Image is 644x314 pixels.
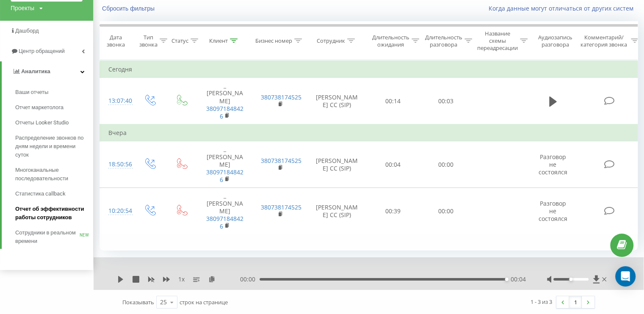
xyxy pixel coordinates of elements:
div: Сотрудник [317,37,345,44]
a: Отчеты Looker Studio [15,115,93,130]
span: Центр обращений [19,48,65,54]
a: 380971848426 [206,168,243,184]
div: Accessibility label [569,278,573,281]
td: 00:00 [420,188,473,234]
td: _ [PERSON_NAME] [197,141,252,188]
span: 00:04 [511,275,526,284]
td: [PERSON_NAME] CC (SIP) [307,141,367,188]
td: Вчера [100,124,642,141]
td: [PERSON_NAME] CC (SIP) [307,188,367,234]
div: Бизнес номер [255,37,292,44]
a: 380738174525 [261,93,301,101]
div: Open Intercom Messenger [615,266,636,286]
td: 00:04 [367,141,420,188]
span: Разговор не состоялся [539,199,567,223]
a: Ваши отчеты [15,85,93,100]
a: Сотрудники в реальном времениNEW [15,225,93,249]
a: 1 [569,296,582,308]
a: Когда данные могут отличаться от других систем [489,4,638,12]
span: 1 x [178,275,185,284]
a: Аналитика [2,61,93,82]
span: Отчеты Looker Studio [15,118,69,127]
div: Тип звонка [139,34,158,48]
td: _ [PERSON_NAME] [197,78,252,124]
span: 00:00 [240,275,260,284]
div: Проекты [11,4,34,12]
td: 00:39 [367,188,420,234]
span: Аналитика [21,68,50,74]
a: 380971848426 [206,215,243,230]
span: Показывать [122,298,154,306]
span: Распределение звонков по дням недели и времени суток [15,134,89,159]
div: Статус [171,37,188,44]
div: Accessibility label [505,278,509,281]
div: Клиент [209,37,228,44]
td: 00:14 [367,78,420,124]
a: Статистика callback [15,186,93,201]
span: Статистика callback [15,190,66,198]
div: 1 - 3 из 3 [531,297,552,306]
div: Длительность ожидания [372,34,409,48]
span: Сотрудники в реальном времени [15,229,80,245]
div: Название схемы переадресации [477,30,518,52]
td: _ [PERSON_NAME] [197,188,252,234]
div: 18:50:56 [108,156,125,173]
a: 380971848426 [206,105,243,120]
span: Ваши отчеты [15,88,48,96]
button: Сбросить фильтры [100,5,159,12]
div: Длительность разговора [425,34,462,48]
td: 00:00 [420,141,473,188]
div: 13:07:40 [108,93,125,109]
span: Дашборд [15,28,39,34]
div: Аудиозапись разговора [535,34,576,48]
td: [PERSON_NAME] CC (SIP) [307,78,367,124]
span: Отчет маркетолога [15,103,64,112]
div: Комментарий/категория звонка [579,34,629,48]
td: 00:03 [420,78,473,124]
span: Отчет об эффективности работы сотрудников [15,205,89,222]
div: 10:20:54 [108,203,125,219]
a: Отчет об эффективности работы сотрудников [15,201,93,225]
div: 25 [160,298,167,306]
a: 380738174525 [261,157,301,165]
a: 380738174525 [261,203,301,211]
a: Многоканальные последовательности [15,163,93,186]
td: Сегодня [100,61,642,78]
span: Многоканальные последовательности [15,166,89,183]
span: Разговор не состоялся [539,153,567,176]
a: Отчет маркетолога [15,100,93,115]
span: строк на странице [180,298,228,306]
div: Дата звонка [100,34,131,48]
a: Распределение звонков по дням недели и времени суток [15,130,93,163]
